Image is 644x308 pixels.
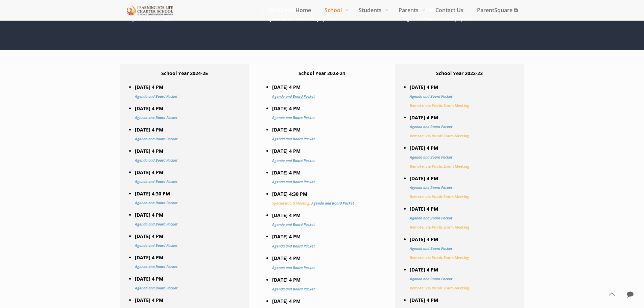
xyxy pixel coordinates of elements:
a: Agenda and Board Packet [135,222,177,227]
strong: [DATE] 4 PM [410,84,469,108]
span: Contact Us [429,5,470,15]
a: Agenda and Board Packet [272,137,315,141]
strong: [DATE] 4 PM [272,233,315,249]
span: Remote: via Public Zoom Meeting [410,164,469,169]
strong: [DATE] 4 PM [272,212,315,227]
strong: [DATE] 4 PM [410,266,469,291]
strong: [DATE] 4 PM [135,148,177,163]
strong: [DATE] 4:30 PM [135,190,177,206]
span: ParentSquare ⧉ [470,5,524,15]
a: Agenda and Board Packet [410,124,452,129]
strong: [DATE] 4 PM [410,206,469,230]
a: Agenda and Board Packet [135,243,177,248]
a: Agenda and Board Packet [135,264,177,269]
strong: [DATE] 4 PM [410,114,469,139]
strong: [DATE] 4 PM [272,255,315,270]
strong: [DATE] 4 PM [272,126,315,142]
strong: School Year 2024-25 [161,70,208,76]
a: Agenda and Board Packet [272,180,315,184]
strong: [DATE] 4 PM [135,276,177,291]
strong: [DATE] 4 PM [135,233,177,248]
a: Agenda and Board Packet [272,158,315,163]
span: Remote: via Public Zoom Meeting [410,225,469,230]
strong: [DATE] 4 PM [410,145,469,169]
strong: [DATE] 4 PM [135,84,177,99]
a: Agenda and Board Packet [410,94,452,99]
a: Back to top icon [604,287,619,301]
a: Agenda and Board Packet [311,201,354,206]
strong: [DATE] 4 PM [410,236,469,260]
a: Agenda and Board Packet [410,216,452,220]
a: Agenda and Board Packet [135,137,177,141]
span: Students [352,5,392,15]
a: Agenda and Board Packet [272,115,315,120]
a: Agenda and Board Packet [135,286,177,290]
a: Agenda and Board Packet [272,94,315,99]
strong: [DATE] 4 PM [272,84,315,99]
a: Agenda and Board Packet [272,265,315,270]
a: Agenda and Board Packet [135,94,177,99]
a: Agenda and Board Packet [410,277,452,281]
span: Remote: via Public Zoom Meeting [410,286,469,290]
strong: [DATE] 4 PM [272,169,315,185]
span: Remote: via Public Zoom Meeting [410,134,469,138]
strong: [DATE] 4 PM [135,105,177,120]
span: School [318,5,352,15]
strong: [DATE] 4 PM [272,148,315,163]
strong: [DATE] 4 PM [135,254,177,269]
img: Board Meetings [127,5,173,17]
strong: School Year 2023-24 [299,70,345,76]
strong: [DATE] 4 PM [135,212,177,227]
a: Agenda and Board Packet [135,179,177,184]
span: Home [289,5,318,15]
strong: School Year 2022-23 [436,70,483,76]
a: Agenda and Board Packet [410,155,452,160]
strong: [DATE] 4 PM [135,126,177,142]
span: Remote: via Public Zoom Meeting [410,194,469,199]
a: Agenda and Board Packet [272,222,315,227]
span: Special Board Meeting: [272,201,310,206]
strong: [DATE] 4 PM [135,169,177,184]
strong: [DATE] 4:30 PM [272,191,354,206]
a: Agenda and Board Packet [272,287,315,291]
a: Agenda and Board Packet [135,200,177,205]
a: Agenda and Board Packet [272,244,315,248]
span: Parents [392,5,429,15]
strong: [DATE] 4 PM [410,175,469,199]
span: Remote: via Public Zoom Meeting [410,255,469,260]
a: Agenda and Board Packet [410,246,452,251]
a: Agenda and Board Packet [410,185,452,190]
span: Remote: via Public Zoom Meeting [410,103,469,108]
strong: [DATE] 4 PM [272,105,315,120]
strong: [DATE] 4 PM [272,277,315,292]
a: Agenda and Board Packet [135,158,177,163]
a: Agenda and Board Packet [135,115,177,120]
